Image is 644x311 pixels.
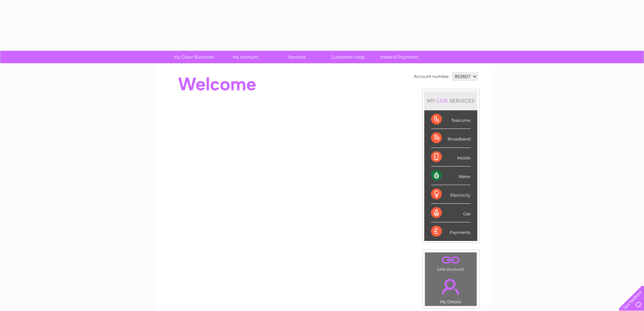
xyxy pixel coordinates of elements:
[427,254,475,266] a: .
[424,91,477,110] div: MY SERVICES
[431,148,471,166] div: Mobile
[372,51,427,63] a: Make A Payment
[431,185,471,204] div: Electricity
[166,51,222,63] a: My Clear Business
[431,166,471,185] div: Water
[431,129,471,148] div: Broadband
[431,110,471,129] div: Telecoms
[425,252,477,273] td: Link Account
[217,51,273,63] a: My Account
[425,273,477,306] td: My Details
[412,71,451,82] td: Account number
[431,204,471,222] div: Gas
[435,97,449,104] div: LIVE
[320,51,376,63] a: Customer Help
[269,51,325,63] a: Services
[431,222,471,241] div: Payments
[427,275,475,298] a: .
